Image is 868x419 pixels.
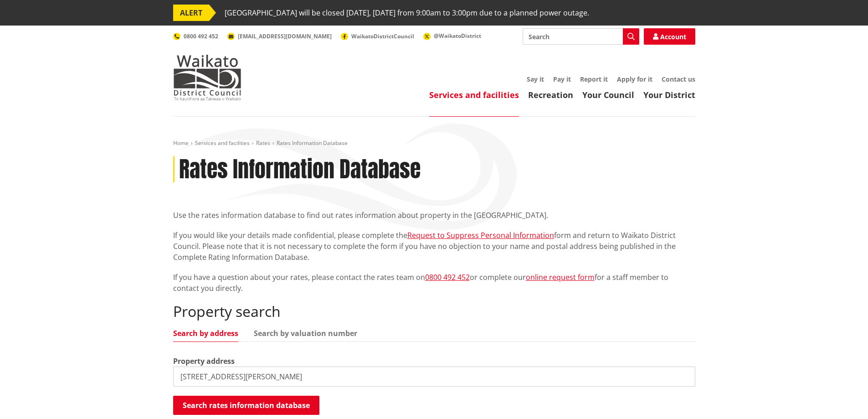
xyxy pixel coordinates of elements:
a: Services and facilities [195,139,250,147]
a: Apply for it [617,75,652,83]
a: Report it [580,75,608,83]
button: Search rates information database [173,396,319,415]
span: @WaikatoDistrict [434,32,481,40]
a: online request form [526,272,595,282]
a: Contact us [662,75,695,83]
a: 0800 492 452 [425,272,470,282]
a: Search by valuation number [254,330,357,337]
a: Search by address [173,330,238,337]
a: Account [644,28,695,45]
label: Property address [173,356,235,367]
a: Your Council [582,89,634,100]
span: 0800 492 452 [184,32,218,40]
span: [GEOGRAPHIC_DATA] will be closed [DATE], [DATE] from 9:00am to 3:00pm due to a planned power outage. [225,5,589,21]
a: [EMAIL_ADDRESS][DOMAIN_NAME] [227,32,332,40]
input: Search input [523,28,639,45]
img: Waikato District Council - Te Kaunihera aa Takiwaa o Waikato [173,55,241,100]
a: Rates [256,139,270,147]
p: If you have a question about your rates, please contact the rates team on or complete our for a s... [173,272,695,294]
p: If you would like your details made confidential, please complete the form and return to Waikato ... [173,230,695,263]
a: Pay it [553,75,571,83]
h2: Property search [173,303,695,320]
input: e.g. Duke Street NGARUAWAHIA [173,367,695,387]
span: [EMAIL_ADDRESS][DOMAIN_NAME] [238,32,332,40]
nav: breadcrumb [173,140,695,147]
a: Request to Suppress Personal Information [407,230,554,240]
a: Say it [527,75,544,83]
a: Your District [643,89,695,100]
span: ALERT [173,5,209,21]
h1: Rates Information Database [179,156,421,183]
p: Use the rates information database to find out rates information about property in the [GEOGRAPHI... [173,210,695,221]
span: WaikatoDistrictCouncil [351,32,414,40]
iframe: Messenger Launcher [826,381,859,414]
a: Recreation [528,89,573,100]
a: 0800 492 452 [173,32,218,40]
a: @WaikatoDistrict [423,32,481,40]
a: Home [173,139,189,147]
span: Rates Information Database [277,139,348,147]
a: Services and facilities [429,89,519,100]
a: WaikatoDistrictCouncil [341,32,414,40]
